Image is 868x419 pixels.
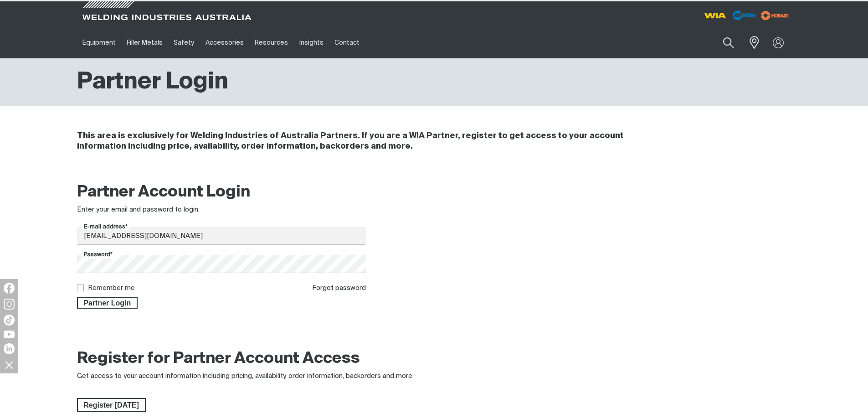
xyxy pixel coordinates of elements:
label: Remember me [88,285,135,291]
a: Register Today [77,398,146,413]
img: Facebook [4,283,15,294]
a: Resources [249,27,293,58]
img: hide socials [1,357,17,372]
h2: Register for Partner Account Access [77,349,360,369]
span: Partner Login [78,297,137,309]
a: Equipment [77,27,121,58]
button: Partner Login [77,297,138,309]
h2: Partner Account Login [77,182,366,202]
a: Forgot password [312,285,366,291]
span: Register [DATE] [78,398,145,413]
a: Filler Metals [121,27,168,58]
img: TikTok [4,315,15,326]
img: LinkedIn [4,343,15,354]
a: Insights [293,27,329,58]
input: Product name or item number... [701,32,744,53]
div: Enter your email and password to login. [77,205,366,215]
a: Safety [168,27,200,58]
img: miller [758,9,791,22]
span: Get access to your account information including pricing, availability, order information, backor... [77,372,414,379]
a: Contact [329,27,365,58]
h1: Partner Login [77,67,228,97]
img: Instagram [4,299,15,310]
a: Accessories [200,27,249,58]
h4: This area is exclusively for Welding Industries of Australia Partners. If you are a WIA Partner, ... [77,131,670,152]
nav: Main [77,27,613,58]
button: Search products [713,32,744,53]
img: YouTube [4,331,15,338]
